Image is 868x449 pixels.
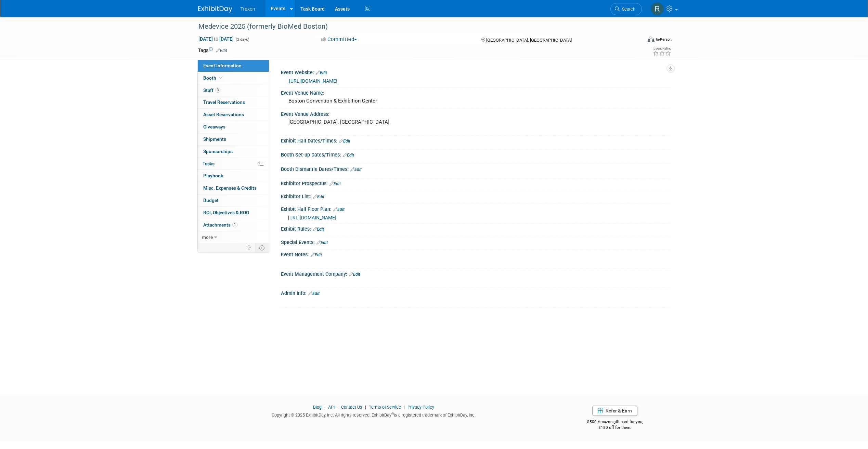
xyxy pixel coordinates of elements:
a: Edit [316,240,328,245]
span: Travel Reservations [203,99,245,105]
a: Event Information [198,60,269,72]
span: Sponsorships [203,149,233,154]
div: Exhibit Hall Floor Plan: [281,204,670,213]
a: Edit [350,167,362,172]
span: Booth [203,75,224,81]
div: $500 Amazon gift card for you, [560,414,670,430]
a: Edit [333,207,345,212]
img: Randy Ruiz [651,2,664,15]
a: Asset Reservations [198,109,269,121]
a: Giveaways [198,121,269,133]
span: | [323,405,327,410]
div: Event Website: [281,67,670,76]
span: [DATE] [DATE] [198,36,234,42]
i: Booth reservation complete [219,76,223,80]
a: Booth [198,72,269,84]
a: Edit [308,291,320,296]
div: Admin Info: [281,288,670,297]
span: | [336,405,340,410]
a: Edit [316,70,327,75]
a: ROI, Objectives & ROO [198,207,269,219]
span: more [202,234,213,240]
span: [GEOGRAPHIC_DATA], [GEOGRAPHIC_DATA] [486,38,572,43]
a: Shipments [198,133,269,145]
a: Edit [349,272,360,277]
a: Contact Us [341,405,362,410]
a: Edit [313,227,324,232]
span: | [363,405,368,410]
div: Boston Convention & Exhibition Center [286,96,665,106]
span: Shipments [203,136,226,142]
a: Edit [311,253,322,257]
div: Exhibitor Prospectus: [281,178,670,187]
a: Edit [216,48,227,53]
a: Blog [313,405,322,410]
a: Edit [329,181,341,186]
a: Privacy Policy [407,405,434,410]
span: Event Information [203,63,242,68]
a: Edit [313,194,324,199]
span: Staff [203,87,220,93]
a: Edit [343,153,354,158]
span: (2 days) [235,37,249,42]
button: Committed [319,36,360,43]
span: Playbook [203,173,223,178]
div: Medevice 2025 (formerly BioMed Boston) [196,21,632,33]
img: ExhibitDay [198,6,232,13]
a: Tasks [198,158,269,170]
a: more [198,231,269,243]
a: Misc. Expenses & Credits [198,182,269,194]
div: Special Events: [281,237,670,246]
a: Budget [198,194,269,206]
span: Search [620,6,635,12]
span: Tasks [203,161,215,166]
a: Playbook [198,170,269,182]
div: Event Format [601,36,672,46]
a: API [328,405,335,410]
td: Toggle Event Tabs [255,243,269,252]
a: Edit [339,139,350,144]
div: Copyright © 2025 ExhibitDay, Inc. All rights reserved. ExhibitDay is a registered trademark of Ex... [198,410,550,418]
span: 3 [215,87,220,93]
span: Giveaways [203,124,225,130]
span: Misc. Expenses & Credits [203,185,257,191]
div: $150 off for them. [560,425,670,431]
a: Search [610,3,642,15]
a: Staff3 [198,84,269,96]
div: Event Notes: [281,249,670,258]
span: | [402,405,406,410]
pre: [GEOGRAPHIC_DATA], [GEOGRAPHIC_DATA] [288,119,436,125]
span: 1 [232,222,237,227]
span: to [213,36,219,42]
div: Event Rating [653,47,671,50]
span: Trexon [241,6,255,12]
a: Refer & Earn [592,406,637,416]
td: Personalize Event Tab Strip [243,243,255,252]
td: Tags [198,47,227,54]
div: Event Management Company: [281,269,670,278]
div: Event Venue Address: [281,109,670,118]
div: Booth Set-up Dates/Times: [281,150,670,159]
span: Budget [203,198,219,203]
a: [URL][DOMAIN_NAME] [288,215,336,220]
a: Travel Reservations [198,96,269,108]
div: Booth Dismantle Dates/Times: [281,164,670,173]
span: Asset Reservations [203,112,244,117]
a: Terms of Service [369,405,401,410]
div: Exhibit Hall Dates/Times: [281,136,670,145]
div: Exhibitor List: [281,191,670,200]
a: Attachments1 [198,219,269,231]
sup: ® [391,412,394,416]
div: In-Person [656,37,672,42]
a: [URL][DOMAIN_NAME] [289,78,337,84]
a: Sponsorships [198,146,269,158]
div: Exhibit Rules: [281,224,670,233]
span: Attachments [203,222,237,228]
span: ROI, Objectives & ROO [203,210,249,215]
img: Format-Inperson.png [648,37,655,42]
div: Event Venue Name: [281,88,670,96]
